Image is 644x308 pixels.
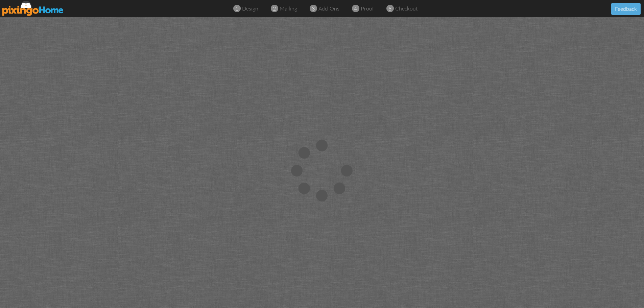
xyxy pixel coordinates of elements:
span: 1 [235,5,238,13]
span: mailing [280,5,297,12]
span: checkout [395,5,418,12]
button: Feedback [611,3,641,15]
span: 2 [273,5,276,13]
span: design [242,5,258,12]
span: 4 [354,5,357,13]
span: add-ons [318,5,339,12]
img: pixingo logo [2,1,64,16]
span: proof [361,5,374,12]
span: 3 [312,5,315,13]
span: 5 [388,5,391,13]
